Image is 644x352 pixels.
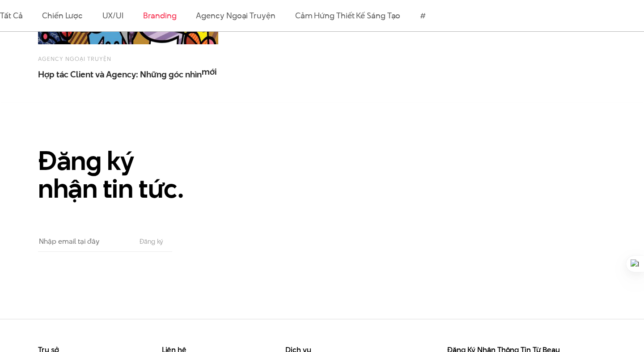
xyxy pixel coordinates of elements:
span: Hợp tác Client và Agency: Những góc nhìn [38,66,217,89]
h2: Đăng ký nhận tin tức. [38,147,315,202]
a: Cảm hứng thiết kế sáng tạo [295,10,401,21]
span: mới [202,66,216,77]
input: Đăng ký [137,238,166,245]
a: Agency ngoại truyện [38,55,111,63]
a: Hợp tác Client và Agency: Những góc nhìnmới [38,66,217,89]
a: Chiến lược [42,10,82,21]
a: # [420,10,426,21]
input: Nhập email tại đây [38,231,131,251]
a: Agency ngoại truyện [196,10,275,21]
a: Branding [143,10,176,21]
a: UX/UI [102,10,124,21]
